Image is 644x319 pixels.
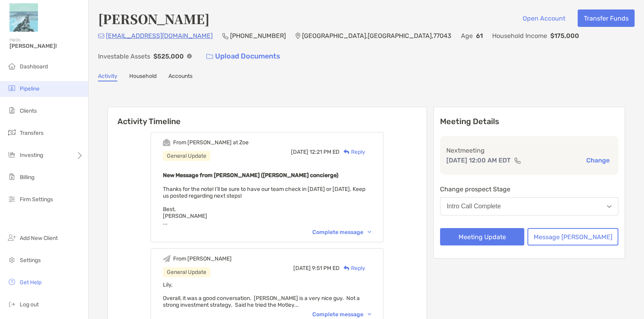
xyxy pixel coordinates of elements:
p: [EMAIL_ADDRESS][DOMAIN_NAME] [106,31,213,41]
p: Meeting Details [440,117,618,126]
span: Log out [20,301,39,308]
span: 9:51 PM ED [312,265,340,272]
img: Chevron icon [368,313,371,315]
p: 61 [476,31,483,41]
span: Thanks for the note! I’ll be sure to have our team check in [DATE] or [DATE]. Keep us posted rega... [163,186,365,226]
img: Zoe Logo [9,3,38,32]
img: Info Icon [187,54,192,59]
button: Intro Call Complete [440,197,618,215]
span: Lily, Overall, it was a good conversation. [PERSON_NAME] is a very nice guy. Not a strong investm... [163,281,360,308]
span: Dashboard [20,63,48,70]
img: dashboard icon [7,61,17,71]
div: Intro Call Complete [447,203,501,210]
span: 12:21 PM ED [310,149,340,155]
img: Event icon [163,139,170,146]
span: Investing [20,152,43,159]
p: Household Income [492,31,547,41]
span: [DATE] [291,149,308,155]
p: [GEOGRAPHIC_DATA] , [GEOGRAPHIC_DATA] , 77043 [302,31,451,41]
img: pipeline icon [7,83,17,93]
img: communication type [514,157,521,164]
div: Complete message [312,311,371,318]
button: Meeting Update [440,228,524,245]
p: Age [461,31,473,41]
img: billing icon [7,172,17,181]
img: Open dropdown arrow [607,205,612,208]
img: Phone Icon [222,33,229,39]
p: Investable Assets [98,51,150,61]
img: Location Icon [295,33,300,39]
span: Clients [20,108,37,114]
img: settings icon [7,255,17,264]
div: Reply [340,264,365,272]
img: investing icon [7,150,17,159]
a: Household [129,73,157,81]
p: [PHONE_NUMBER] [230,31,286,41]
span: Pipeline [20,85,40,92]
p: $175,000 [550,31,579,41]
a: Activity [98,73,117,81]
button: Message [PERSON_NAME] [527,228,618,245]
img: Reply icon [344,266,349,271]
div: From [PERSON_NAME] [173,255,232,262]
div: Complete message [312,229,371,236]
h4: [PERSON_NAME] [98,9,210,28]
img: logout icon [7,299,17,309]
span: [PERSON_NAME]! [9,43,83,49]
img: add_new_client icon [7,233,17,242]
div: General Update [163,267,210,277]
p: Next meeting [446,145,612,155]
img: transfers icon [7,128,17,137]
div: From [PERSON_NAME] at Zoe [173,139,249,146]
img: Chevron icon [368,231,371,233]
button: Transfer Funds [578,9,635,27]
a: Accounts [168,73,193,81]
img: firm-settings icon [7,194,17,204]
div: Reply [340,148,365,156]
b: New Message from [PERSON_NAME] ([PERSON_NAME] concierge) [163,172,338,179]
span: Settings [20,257,41,264]
span: Billing [20,174,34,181]
span: Transfers [20,130,43,136]
span: Add New Client [20,235,58,242]
img: Event icon [163,255,170,262]
p: $525,000 [153,51,184,61]
span: [DATE] [293,265,311,272]
img: get-help icon [7,277,17,287]
p: Change prospect Stage [440,184,618,194]
span: Firm Settings [20,196,53,203]
img: button icon [206,54,213,59]
button: Open Account [516,9,571,27]
img: clients icon [7,106,17,115]
a: Upload Documents [201,48,285,65]
div: General Update [163,151,210,161]
button: Change [584,156,612,164]
h6: Activity Timeline [108,107,427,126]
img: Reply icon [344,149,349,155]
span: Get Help [20,279,42,286]
img: Email Icon [98,34,104,38]
p: [DATE] 12:00 AM EDT [446,155,511,165]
